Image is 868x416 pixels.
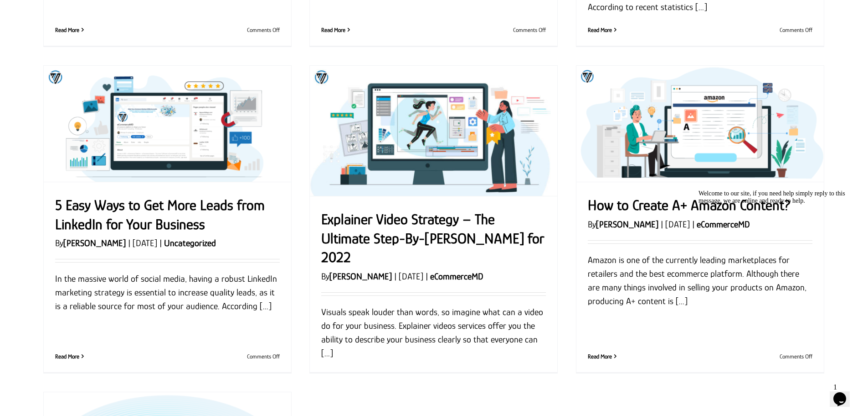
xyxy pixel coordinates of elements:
a: Explainer Video Strategy – The Ultimate Step-By-[PERSON_NAME] for 2022 [321,211,544,265]
span: Comments Off [247,353,280,360]
span: | [392,271,399,281]
span: | [658,219,665,229]
a: How to Create A+ Amazon Content? [588,197,791,213]
span: | [157,238,164,248]
span: [DATE] [399,271,423,281]
a: More on How to Create a Blog? The Complete Guide [321,26,345,33]
span: | [423,271,430,281]
a: How to Create A+ Amazon Content? [576,66,824,182]
span: Comments Off [513,26,546,33]
a: 5 Easy Ways to Get More Leads from LinkedIn for Your Business [44,66,291,182]
a: More on Explainer Video Strategy – The Ultimate Step-By-Step Guide for 2022 [321,372,345,379]
a: eCommerceMD [430,271,483,281]
iframe: chat widget [830,379,859,407]
span: Comments Off [780,26,812,33]
a: More on Why YouTube Marketing Must Be Part of Your 2022 Plan? [55,26,79,33]
span: Welcome to our site, if you need help simply reply to this message, we are online and ready to help. [4,4,150,18]
p: Visuals speak louder than words, so imagine what can a video do for your business. Explainer vide... [321,305,546,360]
span: [DATE] [665,219,690,229]
a: More on Why Do 95% of eCommerce Stores Fail? [588,26,612,33]
span: | [126,238,133,248]
a: [PERSON_NAME] [63,238,126,248]
a: [PERSON_NAME] [596,219,658,229]
div: Welcome to our site, if you need help simply reply to this message, we are online and ready to help. [4,4,168,18]
span: Comments Off [513,372,546,379]
a: 5 Easy Ways to Get More Leads from LinkedIn for Your Business [55,197,265,232]
a: Uncategorized [164,238,216,248]
p: By [55,236,280,250]
p: In the massive world of social media, having a robust LinkedIn marketing strategy is essential to... [55,272,280,313]
a: [PERSON_NAME] [329,271,392,281]
span: Comments Off [247,26,280,33]
span: | [690,219,697,229]
p: Amazon is one of the currently leading marketplaces for retailers and the best ecommerce platform... [588,253,812,308]
a: Explainer Video Strategy – The Ultimate Step-By-Step Guide for 2022 [310,66,557,196]
span: [DATE] [133,238,157,248]
a: More on 5 Easy Ways to Get More Leads from LinkedIn for Your Business [55,353,79,360]
iframe: chat widget [695,186,859,375]
a: More on How to Create A+ Amazon Content? [588,353,612,360]
p: By [588,217,812,231]
p: By [321,269,546,283]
